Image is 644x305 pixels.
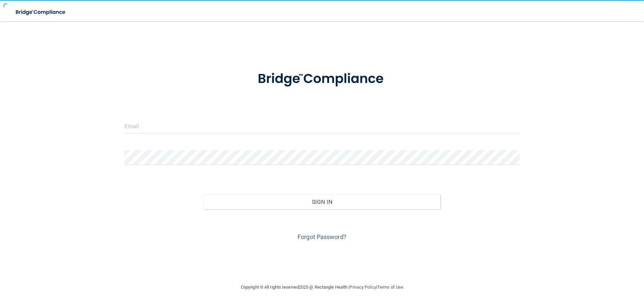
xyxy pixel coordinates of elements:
a: Forgot Password? [298,233,346,240]
a: Terms of Use [377,285,403,290]
img: bridge_compliance_login_screen.278c3ca4.svg [10,5,72,19]
a: Privacy Policy [350,285,376,290]
img: bridge_compliance_login_screen.278c3ca4.svg [244,62,400,96]
input: Email [124,119,520,134]
div: Copyright © All rights reserved 2025 @ Rectangle Health | | [200,277,444,298]
button: Sign In [204,195,441,209]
